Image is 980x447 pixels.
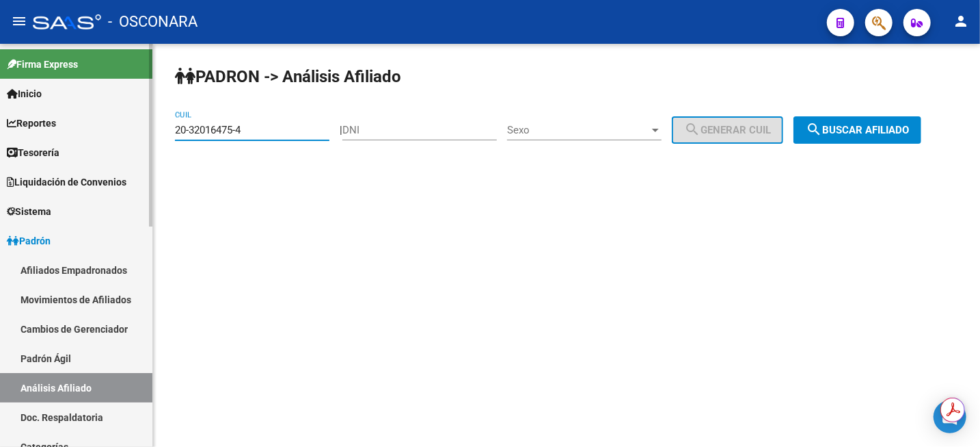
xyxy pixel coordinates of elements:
[7,175,126,190] span: Liquidación de Convenios
[7,57,78,72] span: Firma Express
[793,116,921,144] button: Buscar afiliado
[684,124,771,136] span: Generar CUIL
[7,86,42,101] span: Inicio
[934,400,966,433] div: Open Intercom Messenger
[953,13,969,29] mat-icon: person
[7,116,56,131] span: Reportes
[175,67,401,86] strong: PADRON -> Análisis Afiliado
[507,124,649,136] span: Sexo
[806,121,822,138] mat-icon: search
[108,7,198,37] span: - OSCONARA
[806,124,909,136] span: Buscar afiliado
[7,233,51,248] span: Padrón
[7,145,59,160] span: Tesorería
[11,13,27,29] mat-icon: menu
[672,116,783,144] button: Generar CUIL
[7,204,51,219] span: Sistema
[340,124,793,136] div: |
[684,121,700,138] mat-icon: search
